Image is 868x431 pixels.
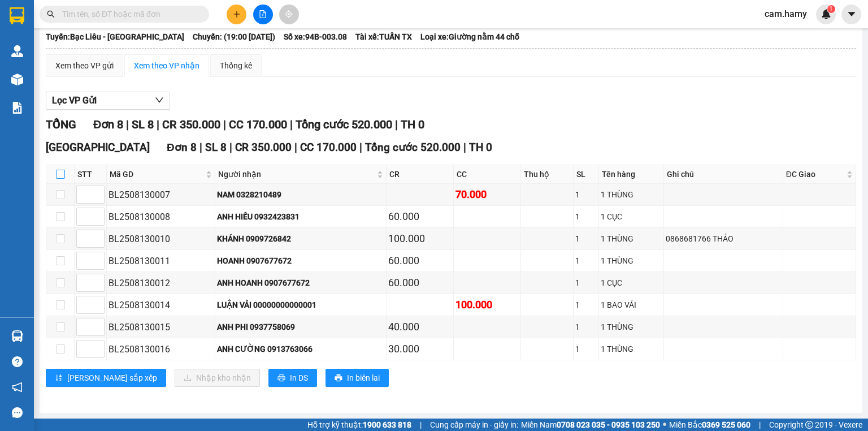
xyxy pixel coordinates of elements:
span: TỔNG [46,118,76,131]
span: printer [277,374,285,383]
div: 60.000 [388,209,452,225]
div: 1 [575,321,597,333]
div: ANH CƯỜNG 0913763066 [217,343,384,355]
span: search [47,10,55,18]
span: In DS [290,372,308,384]
div: ANH HOANH 0907677672 [217,277,384,289]
div: 1 [575,255,597,267]
span: plus [233,10,241,18]
span: file-add [259,10,267,18]
div: 100.000 [455,297,519,313]
span: | [223,118,226,131]
div: 1 THÙNG [601,321,662,333]
th: Tên hàng [599,165,665,184]
span: ĐC Giao [786,168,844,180]
span: [PERSON_NAME] sắp xếp [67,372,157,384]
div: BL2508130007 [108,188,213,202]
span: CR 350.000 [162,118,220,131]
th: Thu hộ [521,165,574,184]
button: printerIn DS [268,369,317,387]
span: notification [12,382,23,393]
div: Thống kê [220,59,252,72]
td: BL2508130012 [107,272,215,294]
div: 100.000 [388,231,452,247]
span: question-circle [12,356,23,367]
th: CR [387,165,454,184]
div: 0868681766 THẢO [666,232,780,245]
div: NAM 0328210489 [217,188,384,201]
img: icon-new-feature [821,9,831,19]
span: printer [335,374,342,383]
span: Số xe: 94B-003.08 [284,31,347,43]
span: SL 8 [205,141,227,154]
span: down [155,96,164,105]
div: 1 [575,299,597,311]
div: ANH PHI 0937758069 [217,321,384,333]
span: Miền Bắc [669,419,750,431]
span: message [12,407,23,418]
div: BL2508130012 [108,276,213,290]
div: Xem theo VP gửi [55,59,114,72]
span: Người nhận [218,168,375,180]
span: Hỗ trợ kỹ thuật: [307,419,411,431]
strong: 0369 525 060 [702,420,750,429]
div: 1 [575,343,597,355]
div: 40.000 [388,319,452,335]
img: warehouse-icon [11,45,23,57]
div: 60.000 [388,253,452,269]
button: Lọc VP Gửi [46,92,170,110]
span: Tài xế: TUẤN TX [355,31,412,43]
div: BL2508130010 [108,232,213,246]
div: 1 BAO VẢI [601,299,662,311]
button: downloadNhập kho nhận [175,369,260,387]
span: TH 0 [401,118,424,131]
img: warehouse-icon [11,74,23,85]
div: ANH HIẾU 0932423831 [217,210,384,223]
td: BL2508130007 [107,184,215,206]
button: file-add [253,5,273,24]
span: Loại xe: Giường nằm 44 chỗ [420,31,519,43]
input: Tìm tên, số ĐT hoặc mã đơn [62,8,196,20]
span: 1 [829,5,833,13]
span: copyright [805,421,813,429]
span: [GEOGRAPHIC_DATA] [46,141,150,154]
div: 1 THÙNG [601,343,662,355]
td: BL2508130011 [107,250,215,272]
span: | [199,141,202,154]
div: 1 [575,232,597,245]
span: caret-down [847,9,857,19]
div: 70.000 [455,187,519,202]
span: sort-ascending [55,374,63,383]
th: Ghi chú [664,165,783,184]
div: 1 THÙNG [601,188,662,201]
span: | [759,419,761,431]
span: | [420,419,422,431]
span: | [290,118,293,131]
span: Lọc VP Gửi [52,93,97,107]
img: logo-vxr [10,7,24,24]
span: Miền Nam [521,419,660,431]
span: ⚪️ [663,423,666,427]
span: | [229,141,232,154]
button: plus [227,5,246,24]
sup: 1 [827,5,835,13]
div: 1 [575,277,597,289]
div: 60.000 [388,275,452,291]
span: Tổng cước 520.000 [365,141,461,154]
div: 1 THÙNG [601,232,662,245]
div: KHÁNH 0909726842 [217,232,384,245]
th: STT [75,165,107,184]
td: BL2508130010 [107,228,215,250]
div: 30.000 [388,341,452,357]
div: BL2508130011 [108,254,213,268]
div: LUẬN VẢI 00000000000001 [217,299,384,311]
span: cam.hamy [756,7,816,21]
strong: 1900 633 818 [363,420,411,429]
b: Tuyến: Bạc Liêu - [GEOGRAPHIC_DATA] [46,32,184,41]
button: caret-down [841,5,861,24]
span: Đơn 8 [93,118,123,131]
span: CC 170.000 [229,118,287,131]
div: 1 CỤC [601,210,662,223]
span: | [463,141,466,154]
span: | [294,141,297,154]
